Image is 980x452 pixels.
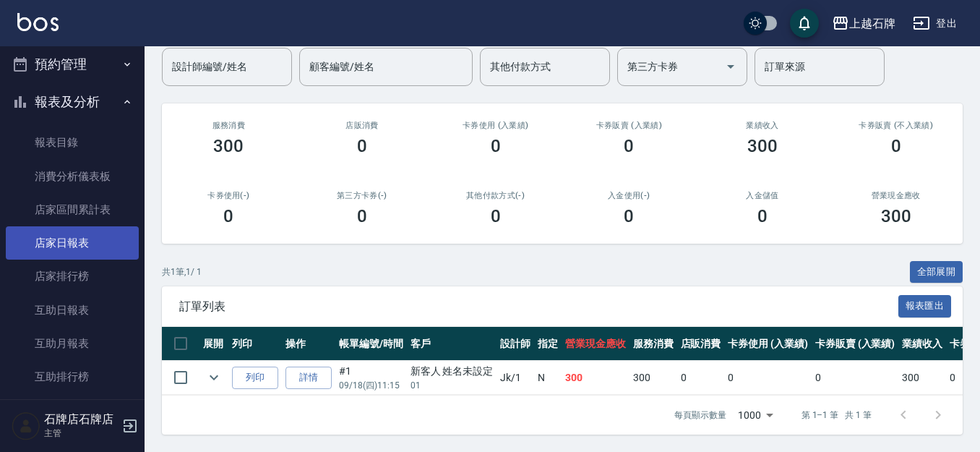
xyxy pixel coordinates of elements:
[846,191,945,200] h2: 營業現金應收
[812,361,899,395] td: 0
[732,396,778,435] div: 1000
[891,136,901,156] h3: 0
[199,327,228,361] th: 展開
[624,136,634,156] h3: 0
[339,379,403,392] p: 09/18 (四) 11:15
[6,46,139,83] button: 預約管理
[497,361,534,395] td: Jk /1
[228,327,282,361] th: 列印
[898,327,946,361] th: 業績收入
[898,361,946,395] td: 300
[629,327,677,361] th: 服務消費
[44,427,118,440] p: 主管
[629,361,677,395] td: 300
[713,121,812,130] h2: 業績收入
[881,206,911,226] h3: 300
[790,9,819,38] button: save
[282,327,335,361] th: 操作
[407,327,497,361] th: 客戶
[6,360,139,393] a: 互助排行榜
[6,226,139,260] a: 店家日報表
[17,13,59,31] img: Logo
[747,136,778,156] h3: 300
[846,121,945,130] h2: 卡券販賣 (不入業績)
[313,191,412,200] h2: 第三方卡券(-)
[6,126,139,159] a: 報表目錄
[757,206,768,226] h3: 0
[491,206,501,226] h3: 0
[357,206,367,226] h3: 0
[446,121,545,130] h2: 卡券使用 (入業績)
[313,121,412,130] h2: 店販消費
[534,327,562,361] th: 指定
[724,361,812,395] td: 0
[624,206,634,226] h3: 0
[232,367,278,389] button: 列印
[562,361,629,395] td: 300
[534,361,562,395] td: N
[6,160,139,193] a: 消費分析儀表板
[179,191,278,200] h2: 卡券使用(-)
[6,260,139,293] a: 店家排行榜
[285,367,332,389] a: 詳情
[12,412,40,440] img: Person
[357,136,367,156] h3: 0
[6,83,139,121] button: 報表及分析
[213,136,244,156] h3: 300
[223,206,233,226] h3: 0
[491,136,501,156] h3: 0
[446,191,545,200] h2: 其他付款方式(-)
[44,412,118,427] h5: 石牌店石牌店
[849,14,895,33] div: 上越石牌
[580,121,679,130] h2: 卡券販賣 (入業績)
[162,265,202,278] p: 共 1 筆, 1 / 1
[335,327,407,361] th: 帳單編號/時間
[907,10,963,37] button: 登出
[580,191,679,200] h2: 入金使用(-)
[411,379,494,392] p: 01
[674,409,726,422] p: 每頁顯示數量
[497,327,534,361] th: 設計師
[677,327,725,361] th: 店販消費
[898,295,952,317] button: 報表匯出
[6,193,139,226] a: 店家區間累計表
[562,327,629,361] th: 營業現金應收
[6,327,139,360] a: 互助月報表
[713,191,812,200] h2: 入金儲值
[335,361,407,395] td: #1
[6,294,139,327] a: 互助日報表
[812,327,899,361] th: 卡券販賣 (入業績)
[179,299,898,314] span: 訂單列表
[179,121,278,130] h3: 服務消費
[910,261,963,283] button: 全部展開
[826,9,901,38] button: 上越石牌
[898,299,952,312] a: 報表匯出
[411,364,494,379] div: 新客人 姓名未設定
[677,361,725,395] td: 0
[724,327,812,361] th: 卡券使用 (入業績)
[801,409,872,422] p: 第 1–1 筆 共 1 筆
[719,55,742,78] button: Open
[203,367,225,388] button: expand row
[6,393,139,427] a: 互助點數明細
